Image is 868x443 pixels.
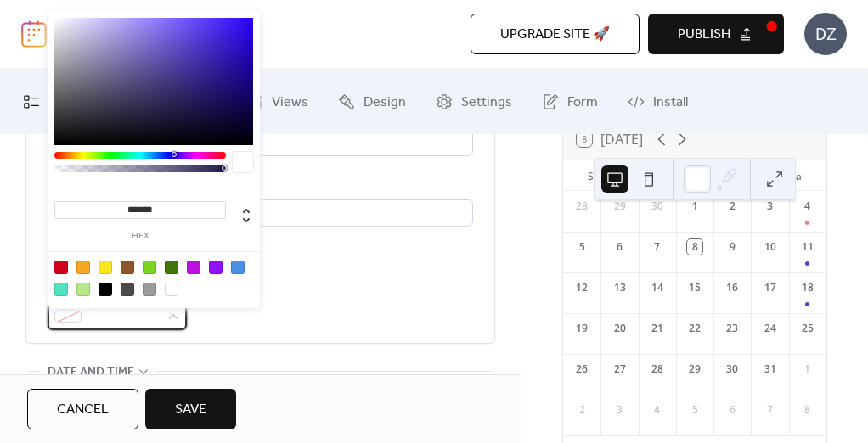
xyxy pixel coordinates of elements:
[145,389,236,429] button: Save
[76,283,90,296] div: #B8E986
[76,261,90,274] div: #F5A623
[763,402,778,418] div: 7
[471,14,640,54] button: Upgrade site 🚀
[779,160,813,191] div: Sa
[687,362,702,377] div: 29
[612,362,628,377] div: 27
[234,76,321,127] a: Views
[800,280,815,295] div: 18
[650,362,665,377] div: 28
[231,261,245,274] div: #4A90E2
[121,283,134,296] div: #4A4A4A
[143,261,156,274] div: #7ED321
[650,239,665,255] div: 7
[763,321,778,336] div: 24
[800,239,815,255] div: 11
[612,280,628,295] div: 13
[650,402,665,418] div: 4
[165,261,178,274] div: #417505
[364,89,406,115] span: Design
[54,283,68,296] div: #50E3C2
[800,199,815,214] div: 4
[574,239,589,255] div: 5
[54,232,226,241] label: hex
[57,400,109,420] span: Cancel
[800,321,815,336] div: 25
[724,362,740,377] div: 30
[529,76,611,127] a: Form
[650,321,665,336] div: 21
[574,280,589,295] div: 12
[27,389,138,429] button: Cancel
[763,239,778,255] div: 10
[612,239,628,255] div: 6
[121,261,134,274] div: #8B572A
[724,402,740,418] div: 6
[687,280,702,295] div: 15
[48,362,134,383] span: Date and time
[650,280,665,295] div: 14
[687,199,702,214] div: 1
[724,280,740,295] div: 16
[567,89,598,115] span: Form
[461,89,512,115] span: Settings
[724,321,740,336] div: 23
[763,362,778,377] div: 31
[143,283,156,296] div: #9B9B9B
[187,261,200,274] div: #BD10E0
[577,160,611,191] div: Su
[724,199,740,214] div: 2
[650,199,665,214] div: 30
[763,199,778,214] div: 3
[209,261,223,274] div: #9013FE
[687,402,702,418] div: 5
[724,239,740,255] div: 9
[500,25,610,45] span: Upgrade site 🚀
[99,283,112,296] div: #000000
[423,76,525,127] a: Settings
[99,261,112,274] div: #F8E71C
[678,25,730,45] span: Publish
[612,402,628,418] div: 3
[763,280,778,295] div: 17
[800,402,815,418] div: 8
[800,362,815,377] div: 1
[615,76,701,127] a: Install
[574,199,589,214] div: 28
[653,89,688,115] span: Install
[804,13,847,55] div: DZ
[574,402,589,418] div: 2
[325,76,419,127] a: Design
[574,362,589,377] div: 26
[21,20,47,48] img: logo
[648,14,784,54] button: Publish
[574,321,589,336] div: 19
[612,199,628,214] div: 29
[687,321,702,336] div: 22
[175,400,206,420] span: Save
[10,76,122,127] a: My Events
[165,283,178,296] div: #FFFFFF
[272,89,308,115] span: Views
[612,321,628,336] div: 20
[687,239,702,255] div: 8
[54,261,68,274] div: #D0021B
